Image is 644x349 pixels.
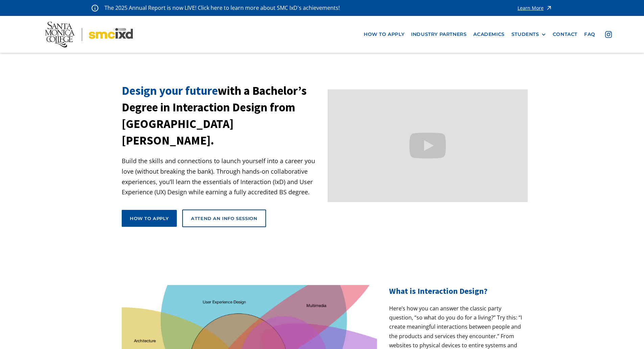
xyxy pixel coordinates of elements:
[328,89,528,202] iframe: Design your future with a Bachelor's Degree in Interaction Design from Santa Monica College
[511,31,546,37] div: STUDENTS
[45,22,133,47] img: Santa Monica College - SMC IxD logo
[518,6,544,10] div: Learn More
[518,3,552,13] a: Learn More
[470,28,508,41] a: Academics
[122,83,322,149] h1: with a Bachelor’s Degree in Interaction Design from [GEOGRAPHIC_DATA][PERSON_NAME].
[511,31,539,37] div: STUDENTS
[408,28,470,41] a: industry partners
[605,31,612,38] img: icon - instagram
[130,215,169,221] div: How to apply
[389,285,522,297] h2: What is Interaction Design?
[360,28,408,41] a: how to apply
[549,28,581,41] a: contact
[182,210,266,227] a: Attend an Info Session
[581,28,599,41] a: faq
[92,4,98,12] img: icon - information - alert
[122,210,177,227] a: How to apply
[122,83,218,98] span: Design your future
[191,215,257,221] div: Attend an Info Session
[546,3,552,13] img: icon - arrow - alert
[104,3,340,13] p: The 2025 Annual Report is now LIVE! Click here to learn more about SMC IxD's achievements!
[122,156,322,197] p: Build the skills and connections to launch yourself into a career you love (without breaking the ...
